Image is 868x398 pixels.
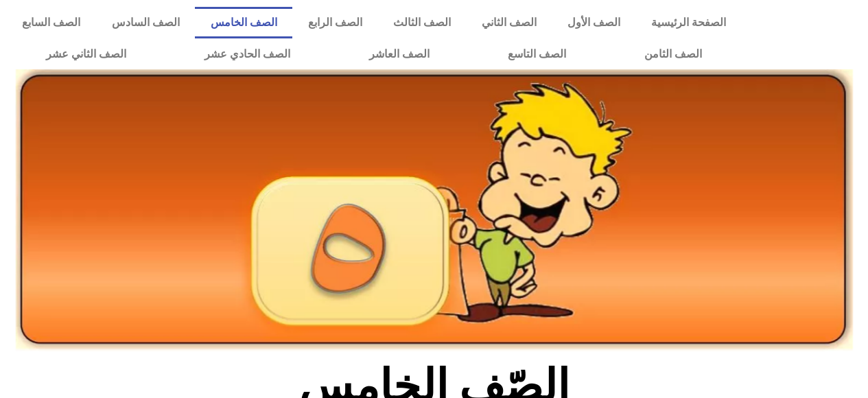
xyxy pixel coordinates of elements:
[96,7,195,38] a: الصف السادس
[605,38,741,70] a: الصف الثامن
[469,38,605,70] a: الصف التاسع
[195,7,292,38] a: الصف الخامس
[377,7,466,38] a: الصف الثالث
[635,7,741,38] a: الصفحة الرئيسية
[7,7,96,38] a: الصف السابع
[330,38,469,70] a: الصف العاشر
[165,38,329,70] a: الصف الحادي عشر
[292,7,377,38] a: الصف الرابع
[552,7,635,38] a: الصف الأول
[466,7,552,38] a: الصف الثاني
[7,38,165,70] a: الصف الثاني عشر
